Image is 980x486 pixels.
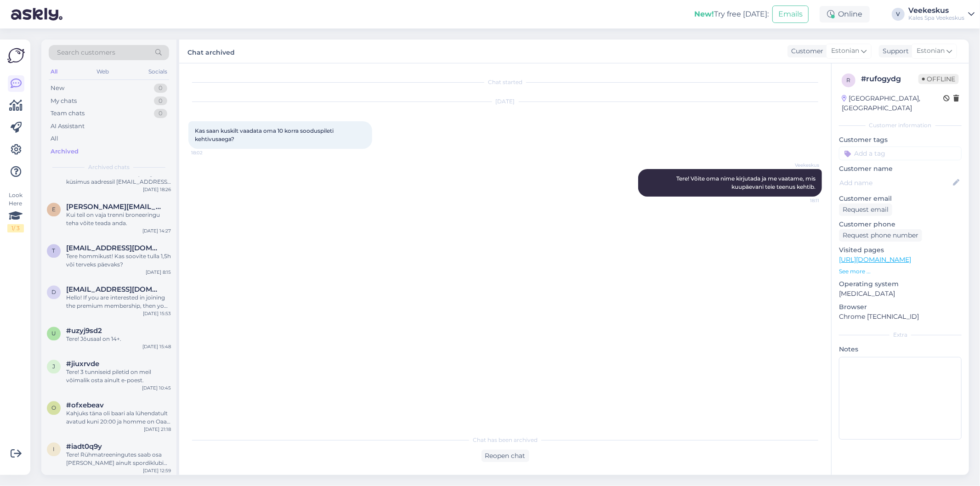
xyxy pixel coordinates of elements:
span: t [52,247,56,254]
div: Customer [787,46,823,56]
div: [DATE] 8:15 [146,269,171,276]
div: Veekeskus [908,7,964,14]
div: 1 / 3 [7,224,24,232]
p: Browser [839,302,962,312]
div: Kahjuks täna oli baari ala lühendatult avatud kuni 20:00 ja homme on Oaasi baar suletud. Sauna-Oa... [66,409,171,426]
span: Chat has been archived [473,436,538,444]
div: Hello! If you are interested in joining the premium membership, then you can do it through this l... [66,294,171,310]
span: 18:02 [191,149,226,156]
span: Estonian [917,46,945,56]
span: r [847,77,851,84]
span: #jiuxrvde [66,360,99,368]
p: Chrome [TECHNICAL_ID] [839,312,962,322]
p: Customer email [839,194,962,203]
div: Kales Spa Veekeskus [908,14,964,22]
label: Chat archived [187,45,235,57]
div: All [51,134,58,143]
div: V [892,8,905,21]
a: VeekeskusKales Spa Veekeskus [908,7,974,22]
div: Reopen chat [482,450,529,462]
div: Socials [147,66,169,78]
div: Tere! Jõusaal on 14+. [66,335,171,343]
div: Tere! 3 tunniseid piletid on meil võimalik osta ainult e-poest. [66,368,171,384]
span: esther.linask@gmail.com [66,203,162,211]
div: Try free [DATE]: [694,9,769,20]
p: Customer phone [839,220,962,229]
div: Web [95,66,111,78]
div: AI Assistant [51,122,85,131]
div: Team chats [51,109,85,118]
div: [DATE] [188,97,822,106]
span: e [52,206,56,213]
div: [DATE] 10:45 [142,384,171,391]
div: Tere! Rühmatreeningutes saab osa [PERSON_NAME] ainult spordiklubi korrapääsmega mis juuli kuus ma... [66,451,171,467]
p: [MEDICAL_DATA] [839,289,962,299]
p: See more ... [839,267,962,276]
div: [DATE] 15:53 [143,310,171,317]
input: Add name [839,178,951,188]
p: Operating system [839,279,962,289]
div: Kui teil on vaja trenni broneeringu teha võite teada anda. [66,211,171,227]
div: 0 [154,84,167,93]
p: Customer name [839,164,962,174]
div: Online [820,6,870,23]
span: Veekeskus [785,162,819,169]
a: [URL][DOMAIN_NAME] [839,255,911,264]
span: #uzyj9sd2 [66,327,102,335]
div: 0 [154,96,167,106]
span: #ofxebeav [66,401,104,409]
div: [DATE] 12:59 [143,467,171,474]
p: Customer tags [839,135,962,145]
span: i [53,446,55,452]
span: Kas saan kuskilt vaadata oma 10 korra sooduspileti kehtivusaega? [195,127,335,142]
span: Search customers [57,48,115,57]
span: o [51,404,56,411]
div: Tere hommikust! Kas soovite tulla 1,5h või terveks päevaks? [66,252,171,269]
span: Tere! Võite oma nime kirjutada ja me vaatame, mis kuupäevani teie teenus kehtib. [676,175,817,190]
b: New! [694,10,714,18]
div: Request email [839,203,892,216]
div: [GEOGRAPHIC_DATA], [GEOGRAPHIC_DATA] [842,94,943,113]
div: [DATE] 21:18 [144,426,171,433]
div: # rufogydg [861,73,918,85]
span: Offline [918,74,959,84]
div: Request phone number [839,229,922,242]
img: Askly Logo [7,47,25,64]
span: drindops@gmail.com [66,285,162,294]
div: [DATE] 18:26 [143,186,171,193]
input: Add a tag [839,147,962,160]
div: All [49,66,59,78]
span: #iadt0q9y [66,442,102,451]
div: Support [879,46,909,56]
div: Look Here [7,191,24,232]
div: My chats [51,96,77,106]
span: d [51,288,56,295]
span: j [52,363,55,370]
p: Notes [839,345,962,354]
div: [DATE] 14:27 [142,227,171,234]
div: Tere hommikust! Palun kirjutage oma küsimus aadressil [EMAIL_ADDRESS][DOMAIN_NAME] [66,170,171,186]
div: Archived [51,147,79,156]
span: turijpetropp@gmail.com [66,244,162,252]
button: Emails [772,6,809,23]
span: u [51,330,56,337]
div: New [51,84,64,93]
div: Customer information [839,121,962,130]
span: Archived chats [88,163,130,171]
div: Chat started [188,78,822,86]
span: Estonian [831,46,859,56]
span: 18:11 [785,197,819,204]
p: Visited pages [839,245,962,255]
div: Extra [839,331,962,339]
div: [DATE] 15:48 [142,343,171,350]
div: 0 [154,109,167,118]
